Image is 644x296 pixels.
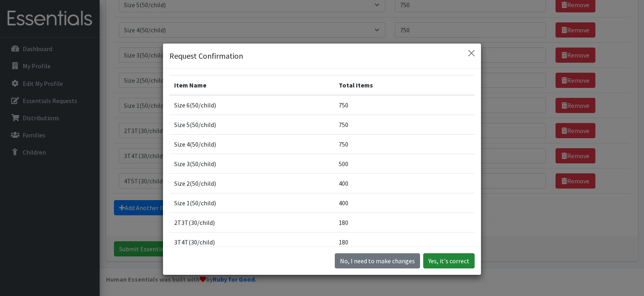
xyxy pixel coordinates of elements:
[465,47,478,60] button: Close
[334,193,475,213] td: 400
[335,253,420,268] button: No I need to make changes
[169,232,334,252] td: 3T4T(30/child)
[169,154,334,174] td: Size 3(50/child)
[169,135,334,154] td: Size 4(50/child)
[334,174,475,193] td: 400
[334,154,475,174] td: 500
[334,213,475,232] td: 180
[334,95,475,115] td: 750
[169,213,334,232] td: 2T3T(30/child)
[169,50,243,62] h5: Request Confirmation
[334,115,475,135] td: 750
[334,75,475,95] th: Total Items
[423,253,475,268] button: Yes, it's correct
[169,95,334,115] td: Size 6(50/child)
[334,135,475,154] td: 750
[169,75,334,95] th: Item Name
[169,174,334,193] td: Size 2(50/child)
[169,115,334,135] td: Size 5(50/child)
[334,232,475,252] td: 180
[169,193,334,213] td: Size 1(50/child)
